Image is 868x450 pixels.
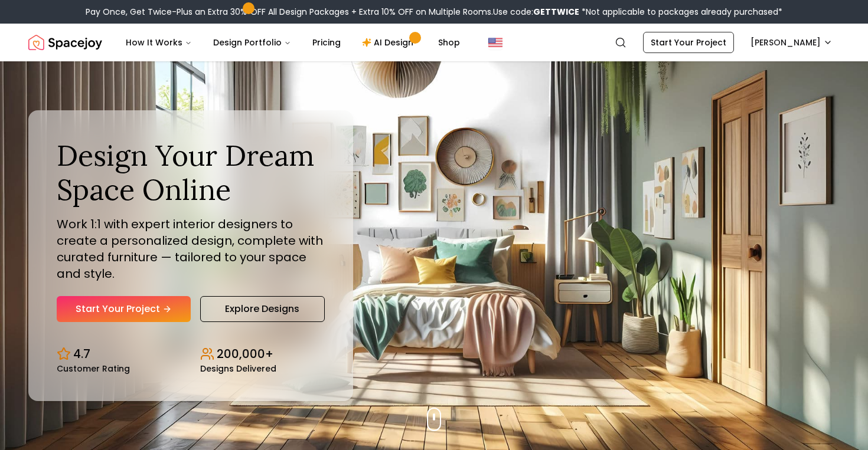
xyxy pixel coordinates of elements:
[57,336,325,373] div: Design stats
[743,32,840,53] button: [PERSON_NAME]
[57,296,191,322] a: Start Your Project
[28,31,102,54] img: Spacejoy Logo
[353,31,426,54] a: AI Design
[57,216,325,282] p: Work 1:1 with expert interior designers to create a personalized design, complete with curated fu...
[429,31,469,54] a: Shop
[217,346,273,362] p: 200,000+
[200,296,325,322] a: Explore Designs
[116,31,469,54] nav: Main
[116,31,201,54] button: How It Works
[86,6,782,18] div: Pay Once, Get Twice-Plus an Extra 30% OFF All Design Packages + Extra 10% OFF on Multiple Rooms.
[204,31,301,54] button: Design Portfolio
[28,31,102,54] a: Spacejoy
[579,6,782,18] span: *Not applicable to packages already purchased*
[200,364,276,373] small: Designs Delivered
[57,139,325,206] h1: Design Your Dream Space Online
[488,35,502,50] img: United States
[73,346,90,362] p: 4.7
[643,32,734,53] a: Start Your Project
[493,6,579,18] span: Use code:
[303,31,350,54] a: Pricing
[28,24,840,61] nav: Global
[57,364,130,373] small: Customer Rating
[533,6,579,18] b: GETTWICE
